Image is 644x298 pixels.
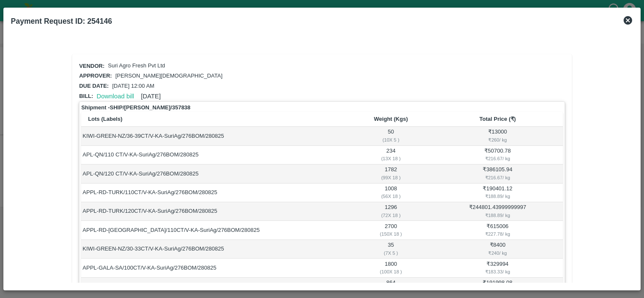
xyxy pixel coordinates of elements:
div: ( 150 X 18 ) [351,230,431,238]
td: APPL-RD-TURK/110CT/V-KA-SuriAg/276BOM/280825 [81,184,349,202]
div: ( 13 X 18 ) [351,155,431,162]
td: 50 [349,127,433,145]
b: Lots (Labels) [88,116,122,122]
td: 1008 [349,184,433,202]
span: Due date: [79,83,109,89]
p: [DATE] 12:00 AM [112,82,154,90]
td: ₹ 13000 [433,127,563,145]
div: ₹ 260 / kg [434,136,561,144]
p: Suri Agro Fresh Pvt Ltd [108,62,165,70]
b: Weight (Kgs) [374,116,408,122]
div: ₹ 183.33 / kg [434,268,561,276]
td: ₹ 190401.12 [433,184,563,202]
td: 864 [349,278,433,296]
span: Vendor: [79,63,104,69]
td: APL-QN/120 CT/V-KA-SuriAg/276BOM/280825 [81,164,349,183]
b: Payment Request ID: 254146 [11,17,112,25]
div: ₹ 188.89 / kg [434,212,561,219]
td: ₹ 386105.94 [433,164,563,183]
td: ₹ 329994 [433,259,563,277]
div: ( 10 X 5 ) [351,136,431,144]
td: 2700 [349,221,433,240]
span: Bill: [79,93,93,99]
td: KIWI-GREEN-NZ/30-33CT/V-KA-SuriAg/276BOM/280825 [81,240,349,259]
span: Approver: [79,72,112,79]
div: ₹ 216.67 / kg [434,174,561,181]
p: [PERSON_NAME][DEMOGRAPHIC_DATA] [115,72,222,80]
td: ₹ 8400 [433,240,563,259]
a: Download bill [97,93,134,100]
td: ₹ 615006 [433,221,563,240]
td: 234 [349,146,433,164]
div: ₹ 240 / kg [434,249,561,257]
td: APPL-RD-[GEOGRAPHIC_DATA]/110CT/V-KA-SuriAg/276BOM/280825 [81,221,349,240]
td: APPL-GALA-SA/110CT/V-KA-SuriAg/276BOM/280825 [81,278,349,296]
td: ₹ 244801.43999999997 [433,202,563,221]
div: ( 100 X 18 ) [351,268,431,276]
div: ₹ 227.78 / kg [434,230,561,238]
td: KIWI-GREEN-NZ/36-39CT/V-KA-SuriAg/276BOM/280825 [81,127,349,145]
div: ₹ 188.89 / kg [434,192,561,200]
td: 1800 [349,259,433,277]
td: 1296 [349,202,433,221]
td: APL-QN/110 CT/V-KA-SuriAg/276BOM/280825 [81,146,349,164]
td: 1782 [349,164,433,183]
td: ₹ 50700.78 [433,146,563,164]
div: ( 99 X 18 ) [351,174,431,181]
td: 35 [349,240,433,259]
td: APPL-GALA-SA/100CT/V-KA-SuriAg/276BOM/280825 [81,259,349,277]
div: ( 7 X 5 ) [351,249,431,257]
div: ( 56 X 18 ) [351,192,431,200]
td: APPL-RD-TURK/120CT/V-KA-SuriAg/276BOM/280825 [81,202,349,221]
b: Total Price (₹) [479,116,516,122]
div: ₹ 216.67 / kg [434,155,561,162]
span: [DATE] [141,93,161,100]
td: ₹ 191998.08 [433,278,563,296]
strong: Shipment - SHIP/[PERSON_NAME]/357838 [81,103,190,112]
div: ( 72 X 18 ) [351,212,431,219]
